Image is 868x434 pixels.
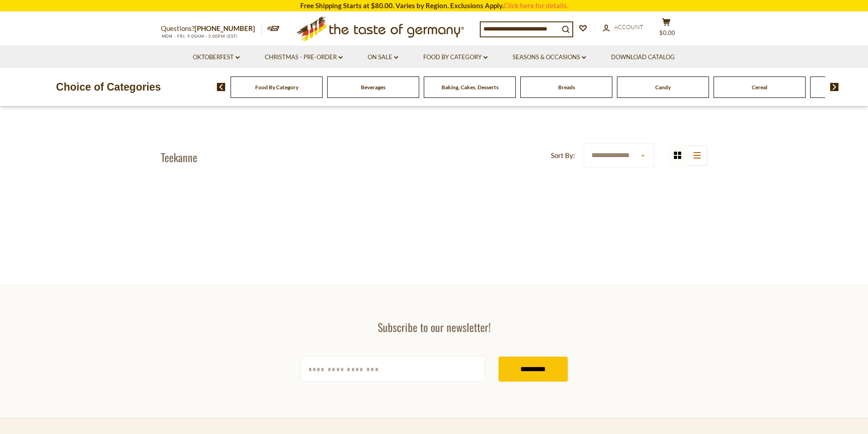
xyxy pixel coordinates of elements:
[361,84,385,91] a: Beverages
[513,52,586,62] a: Seasons & Occasions
[161,34,238,39] span: MON - FRI, 9:00AM - 5:00PM (EST)
[217,83,226,91] img: previous arrow
[442,84,498,91] a: Baking, Cakes, Desserts
[653,18,680,41] button: $0.00
[830,83,839,91] img: next arrow
[614,23,643,31] span: Account
[195,24,255,32] a: [PHONE_NUMBER]
[655,84,671,91] a: Candy
[265,52,343,62] a: Christmas - PRE-ORDER
[193,52,240,62] a: Oktoberfest
[255,84,298,91] a: Food By Category
[551,150,575,161] label: Sort By:
[503,1,568,10] a: Click here for details.
[301,320,568,334] h3: Subscribe to our newsletter!
[161,23,262,35] p: Questions?
[558,84,575,91] a: Breads
[161,150,197,164] h1: Teekanne
[423,52,488,62] a: Food By Category
[659,29,675,36] span: $0.00
[752,84,767,91] a: Cereal
[603,22,643,32] a: Account
[368,52,398,62] a: On Sale
[611,52,675,62] a: Download Catalog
